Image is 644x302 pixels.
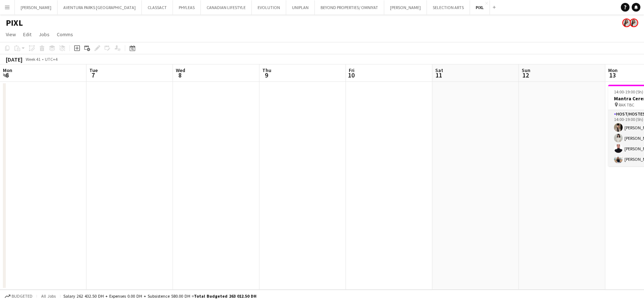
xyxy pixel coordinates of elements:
span: 10 [348,71,355,79]
button: SELECTION ARTS [427,0,470,14]
span: Total Budgeted 263 012.50 DH [194,293,257,299]
div: UTC+4 [45,56,58,62]
a: Comms [54,30,76,39]
h1: PIXL [6,17,23,28]
span: Fri [349,67,355,74]
button: EVOLUTION [252,0,286,14]
span: Tue [89,67,98,74]
span: 9 [261,71,271,79]
app-user-avatar: Ines de Puybaudet [630,18,638,27]
button: [PERSON_NAME] [15,0,58,14]
span: Comms [57,31,73,38]
span: 13 [607,71,618,79]
app-user-avatar: Ines de Puybaudet [622,18,631,27]
button: CANADIAN LIFESTYLE [201,0,252,14]
span: 14:00-19:00 (5h) [614,89,643,95]
button: [PERSON_NAME] [384,0,427,14]
span: Jobs [39,31,50,38]
span: All jobs [40,293,57,299]
button: AVENTURA PARKS [GEOGRAPHIC_DATA] [58,0,142,14]
a: Edit [20,30,34,39]
a: View [3,30,19,39]
span: Thu [262,67,271,74]
span: Sun [522,67,530,74]
button: PHYLEAS [173,0,201,14]
span: Edit [23,31,31,38]
span: 11 [434,71,443,79]
span: 8 [175,71,185,79]
span: Wed [176,67,185,74]
span: RAK TBC [619,102,634,108]
button: CLASSACT [142,0,173,14]
div: [DATE] [6,56,22,63]
span: Budgeted [12,294,33,299]
span: 6 [2,71,12,79]
button: PIXL [470,0,490,14]
span: 12 [521,71,530,79]
button: Budgeted [4,292,34,300]
button: UNIPLAN [286,0,315,14]
div: Salary 262 432.50 DH + Expenses 0.00 DH + Subsistence 580.00 DH = [63,293,257,299]
a: Jobs [36,30,52,39]
span: Mon [608,67,618,74]
span: 7 [88,71,98,79]
button: BEYOND PROPERTIES/ OMNIYAT [315,0,384,14]
span: Sat [435,67,443,74]
span: Mon [3,67,12,74]
span: Week 41 [24,56,42,62]
span: View [6,31,16,38]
